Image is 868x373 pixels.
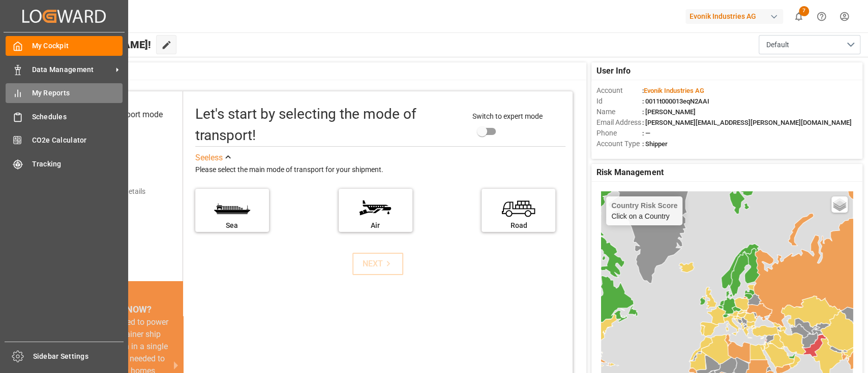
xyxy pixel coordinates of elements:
button: NEXT [352,253,403,275]
div: Let's start by selecting the mode of transport! [195,104,462,146]
div: Select transport mode [84,109,163,121]
a: Tracking [6,154,123,174]
span: Risk Management [596,166,663,179]
div: Road [487,220,550,231]
span: Default [766,40,789,50]
span: Account [596,85,642,96]
button: show 7 new notifications [787,5,810,28]
div: NEXT [363,258,394,270]
span: CO2e Calculator [32,135,123,146]
div: Evonik Industries AG [685,9,783,24]
div: Air [344,220,407,231]
a: CO2e Calculator [6,130,123,150]
span: Evonik Industries AG [644,87,704,94]
div: See less [195,152,223,164]
span: Data Management [32,64,112,75]
span: Switch to expert mode [472,112,543,120]
span: : 0011t000013eqN2AAI [642,97,709,105]
span: Email Address [596,117,642,128]
div: Click on a Country [611,201,677,220]
span: Tracking [32,159,123,169]
span: : [PERSON_NAME][EMAIL_ADDRESS][PERSON_NAME][DOMAIN_NAME] [642,119,852,126]
span: 7 [799,6,809,16]
button: Evonik Industries AG [685,7,787,26]
span: : — [642,129,650,137]
button: open menu [759,35,860,54]
a: Layers [831,196,848,213]
button: Help Center [810,5,833,28]
a: My Reports [6,83,123,103]
span: My Cockpit [32,41,123,51]
span: : [PERSON_NAME] [642,108,696,116]
h4: Country Risk Score [611,201,677,210]
span: Sidebar Settings [33,351,124,362]
a: My Cockpit [6,36,123,56]
a: Schedules [6,107,123,126]
span: Id [596,96,642,107]
span: : Shipper [642,140,668,148]
span: : [642,87,704,94]
span: Name [596,107,642,117]
span: Phone [596,128,642,139]
div: Please select the main mode of transport for your shipment. [195,164,566,176]
span: Account Type [596,139,642,149]
div: Sea [200,220,264,231]
span: Schedules [32,112,123,122]
span: My Reports [32,88,123,98]
span: User Info [596,65,631,77]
